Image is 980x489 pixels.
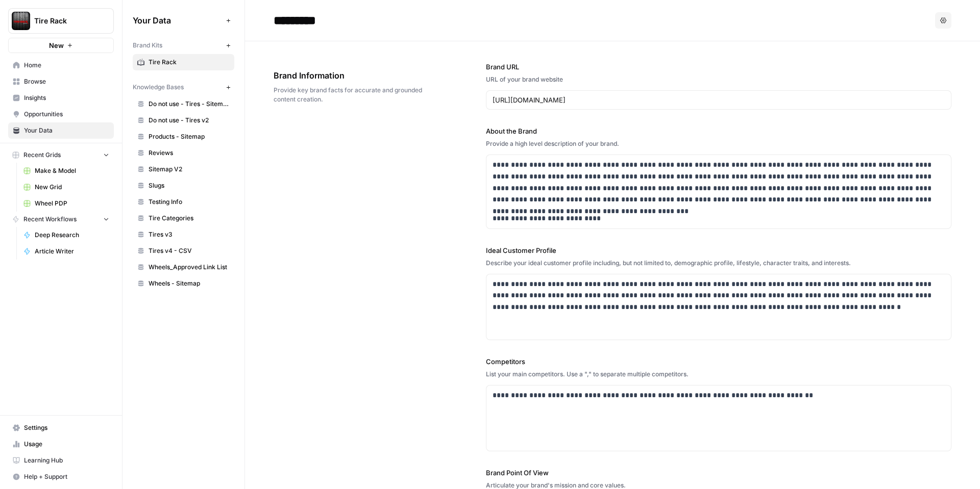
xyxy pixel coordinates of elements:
[8,90,114,106] a: Insights
[24,440,109,449] span: Usage
[133,161,234,177] a: Sitemap V2
[149,230,230,239] span: Tires v3
[274,69,429,82] span: Brand Information
[19,195,114,212] a: Wheel PDP
[35,230,109,240] span: Deep Research
[133,54,234,70] a: Tire Rack
[149,148,230,158] span: Reviews
[19,243,114,260] a: Article Writer
[8,436,114,452] a: Usage
[149,132,230,141] span: Products - Sitemap
[8,38,114,53] button: New
[133,243,234,259] a: Tires v4 - CSV
[493,95,945,105] input: www.sundaysoccer.com
[35,247,109,256] span: Article Writer
[133,210,234,226] a: Tire Categories
[8,106,114,122] a: Opportunities
[486,126,951,136] label: About the Brand
[486,62,951,72] label: Brand URL
[19,227,114,243] a: Deep Research
[486,370,951,379] div: List your main competitors. Use a "," to separate multiple competitors.
[8,420,114,436] a: Settings
[35,166,109,175] span: Make & Model
[486,468,951,478] label: Brand Point Of View
[149,58,230,67] span: Tire Rack
[133,14,222,27] span: Your Data
[8,452,114,469] a: Learning Hub
[24,61,109,70] span: Home
[19,179,114,195] a: New Grid
[133,259,234,275] a: Wheels_Approved Link List
[34,16,96,26] span: Tire Rack
[149,99,230,109] span: Do not use - Tires - Sitemap
[133,145,234,161] a: Reviews
[133,83,184,92] span: Knowledge Bases
[486,139,951,148] div: Provide a high level description of your brand.
[149,181,230,190] span: Slugs
[149,165,230,174] span: Sitemap V2
[149,116,230,125] span: Do not use - Tires v2
[24,93,109,102] span: Insights
[24,472,109,481] span: Help + Support
[8,469,114,485] button: Help + Support
[8,8,114,34] button: Workspace: Tire Rack
[133,177,234,194] a: Slugs
[24,110,109,119] span: Opportunities
[486,259,951,268] div: Describe your ideal customer profile including, but not limited to, demographic profile, lifestyl...
[133,128,234,145] a: Products - Sitemap
[133,194,234,210] a: Testing Info
[149,214,230,223] span: Tire Categories
[133,41,162,50] span: Brand Kits
[133,275,234,292] a: Wheels - Sitemap
[24,423,109,432] span: Settings
[486,245,951,255] label: Ideal Customer Profile
[8,73,114,90] a: Browse
[35,183,109,192] span: New Grid
[24,456,109,465] span: Learning Hub
[19,163,114,179] a: Make & Model
[23,215,77,224] span: Recent Workflows
[133,226,234,243] a: Tires v3
[486,75,951,84] div: URL of your brand website
[49,40,64,50] span: New
[8,212,114,227] button: Recent Workflows
[8,147,114,163] button: Recent Grids
[133,112,234,128] a: Do not use - Tires v2
[35,199,109,208] span: Wheel PDP
[8,122,114,139] a: Your Data
[149,197,230,207] span: Testing Info
[8,57,114,73] a: Home
[24,77,109,86] span: Browse
[149,246,230,255] span: Tires v4 - CSV
[23,150,61,160] span: Recent Grids
[24,126,109,135] span: Your Data
[486,356,951,367] label: Competitors
[12,12,30,30] img: Tire Rack Logo
[133,96,234,112] a: Do not use - Tires - Sitemap
[149,263,230,272] span: Wheels_Approved Link List
[274,86,429,104] span: Provide key brand facts for accurate and grounded content creation.
[149,279,230,288] span: Wheels - Sitemap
